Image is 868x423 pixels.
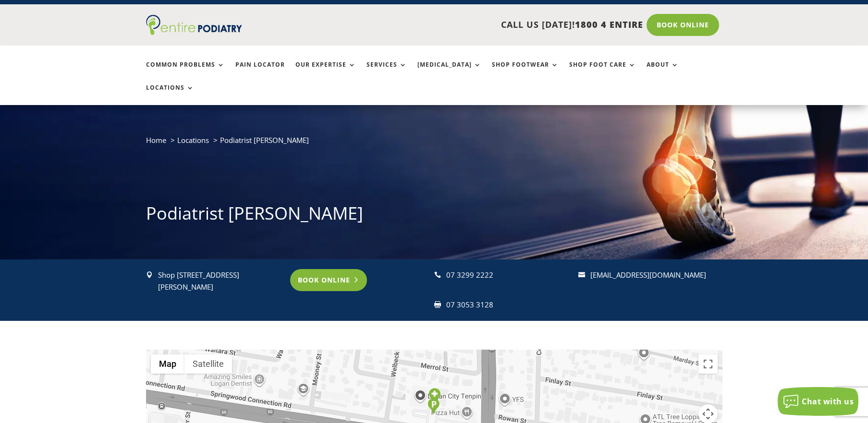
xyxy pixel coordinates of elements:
[778,387,858,416] button: Chat with us
[647,14,719,36] a: Book Online
[492,61,559,82] a: Shop Footwear
[367,61,407,82] a: Services
[434,301,441,308] span: 
[428,398,440,415] div: Parking
[151,354,184,374] button: Show street map
[569,61,636,82] a: Shop Foot Care
[575,19,643,30] span: 1800 4 ENTIRE
[177,135,209,145] a: Locations
[446,299,570,311] div: 07 3053 3128
[578,271,585,278] span: 
[146,27,242,37] a: Entire Podiatry
[184,354,232,374] button: Show satellite imagery
[295,61,356,82] a: Our Expertise
[220,135,309,145] span: Podiatrist [PERSON_NAME]
[146,61,225,82] a: Common Problems
[434,271,441,278] span: 
[417,61,481,82] a: [MEDICAL_DATA]
[802,396,854,407] span: Chat with us
[235,61,285,82] a: Pain Locator
[290,269,367,291] a: Book Online
[590,270,706,280] a: [EMAIL_ADDRESS][DOMAIN_NAME]
[279,19,643,31] p: CALL US [DATE]!
[428,388,440,405] div: Entire Podiatry Logan
[647,61,679,82] a: About
[146,15,242,35] img: logo (1)
[146,134,722,153] nav: breadcrumb
[698,354,718,374] button: Toggle fullscreen view
[146,271,153,278] span: 
[146,135,166,145] a: Home
[146,201,722,230] h1: Podiatrist [PERSON_NAME]
[158,269,281,294] p: Shop [STREET_ADDRESS][PERSON_NAME]
[146,84,194,105] a: Locations
[446,269,570,282] div: 07 3299 2222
